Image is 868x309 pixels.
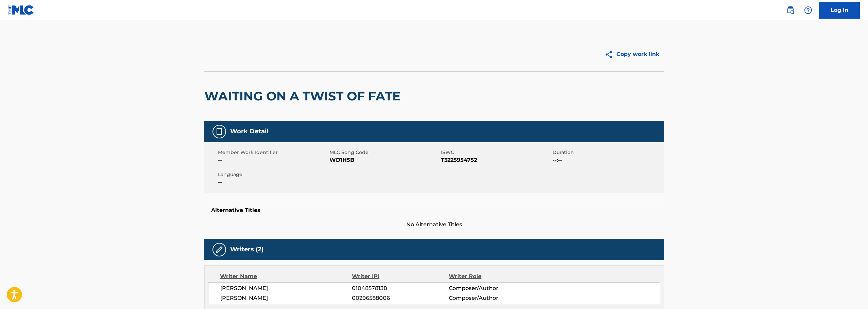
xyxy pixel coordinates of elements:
h5: Writers (2) [230,246,263,253]
button: Copy work link [600,46,664,63]
span: -- [218,178,328,186]
span: Composer/Author [449,294,537,302]
img: search [786,6,795,14]
img: help [804,6,812,14]
img: Copy work link [605,50,616,59]
span: Language [218,171,328,178]
span: Composer/Author [449,284,537,292]
span: ISWC [441,149,551,156]
img: Work Detail [215,128,223,136]
div: Writer IPI [352,272,449,281]
span: WD1H5B [329,156,439,164]
span: MLC Song Code [329,149,439,156]
span: Duration [552,149,662,156]
h5: Work Detail [230,128,268,135]
h5: Alternative Titles [211,207,657,214]
img: Writers [215,246,223,254]
a: Public Search [784,3,797,17]
span: No Alternative Titles [204,220,664,229]
span: T3225954752 [441,156,551,164]
div: Writer Role [449,272,537,281]
div: Help [801,3,815,17]
span: 00296588006 [352,294,448,302]
span: Member Work Identifier [218,149,328,156]
span: --:-- [552,156,662,164]
a: Log In [819,2,860,19]
span: [PERSON_NAME] [220,294,352,302]
span: 01048578138 [352,284,448,292]
div: Writer Name [220,272,352,281]
span: [PERSON_NAME] [220,284,352,292]
h2: WAITING ON A TWIST OF FATE [204,89,404,104]
span: -- [218,156,328,164]
img: MLC Logo [8,5,34,15]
